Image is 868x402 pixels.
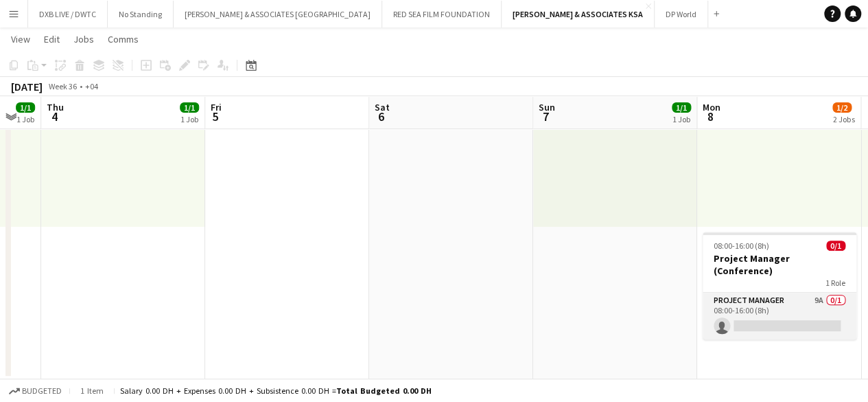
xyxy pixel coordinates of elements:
[502,1,655,27] button: [PERSON_NAME] & ASSOCIATES KSA
[45,81,80,91] span: Week 36
[180,114,198,124] div: 1 Job
[703,252,856,277] h3: Project Manager (Conference)
[7,383,64,399] button: Budgeted
[382,1,502,27] button: RED SEA FILM FOUNDATION
[672,114,690,124] div: 1 Job
[826,241,845,251] span: 0/1
[703,232,856,339] app-job-card: 08:00-16:00 (8h)0/1Project Manager (Conference)1 RoleProject Manager9A0/108:00-16:00 (8h)
[16,102,35,113] span: 1/1
[5,30,36,48] a: View
[833,114,854,124] div: 2 Jobs
[28,1,108,27] button: DXB LIVE / DWTC
[537,109,555,124] span: 7
[703,293,856,339] app-card-role: Project Manager9A0/108:00-16:00 (8h)
[68,30,99,48] a: Jobs
[75,386,108,396] span: 1 item
[108,1,174,27] button: No Standing
[11,80,43,93] div: [DATE]
[209,109,222,124] span: 5
[539,101,555,113] span: Sun
[180,102,199,113] span: 1/1
[11,33,30,45] span: View
[655,1,708,27] button: DP World
[47,101,64,113] span: Thu
[174,1,382,27] button: [PERSON_NAME] & ASSOCIATES [GEOGRAPHIC_DATA]
[825,278,845,288] span: 1 Role
[16,114,34,124] div: 1 Job
[211,101,222,113] span: Fri
[45,109,64,124] span: 4
[108,33,139,45] span: Comms
[102,30,144,48] a: Comms
[373,109,390,124] span: 6
[672,102,691,113] span: 1/1
[73,33,94,45] span: Jobs
[38,30,65,48] a: Edit
[714,241,769,251] span: 08:00-16:00 (8h)
[375,101,390,113] span: Sat
[703,101,720,113] span: Mon
[44,33,60,45] span: Edit
[85,81,98,91] div: +04
[120,386,432,396] div: Salary 0.00 DH + Expenses 0.00 DH + Subsistence 0.00 DH =
[701,109,720,124] span: 8
[336,386,432,396] span: Total Budgeted 0.00 DH
[832,102,852,113] span: 1/2
[22,386,62,396] span: Budgeted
